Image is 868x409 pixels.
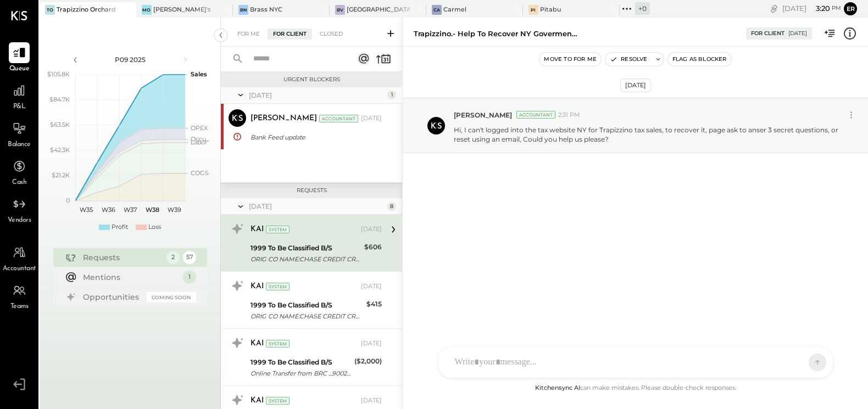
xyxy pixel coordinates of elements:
[183,271,196,284] div: 1
[266,226,290,233] div: System
[432,5,442,15] div: Ca
[12,178,26,188] span: Cash
[605,53,652,66] button: Resolve
[266,340,290,348] div: System
[266,397,290,405] div: System
[57,5,116,14] div: Trapizzino Orchard
[145,206,159,214] text: W38
[84,55,177,64] div: P09 2025
[528,5,538,15] div: Pi
[347,5,410,14] div: [GEOGRAPHIC_DATA]
[8,140,31,150] span: Balance
[226,76,397,83] div: Urgent Blockers
[844,2,857,15] button: Er
[250,5,282,14] div: Brass NYC
[251,113,317,124] div: [PERSON_NAME]
[251,281,264,292] div: KAI
[788,30,807,37] div: [DATE]
[166,251,180,264] div: 2
[112,223,128,232] div: Profit
[251,132,379,143] div: Bank Feed update
[251,368,351,379] div: Online Transfer from BRC ...9002 transaction#: 21208596275
[50,146,70,154] text: $42.3K
[251,395,264,406] div: KAI
[13,102,26,112] span: P&L
[361,339,382,348] div: [DATE]
[361,282,382,291] div: [DATE]
[335,5,345,15] div: BV
[251,254,361,265] div: ORIG CO NAME:CHASE CREDIT CRD ORIG ID:4760039224 DESC DATE:240725 CO ENTRY DESCR:AUTOPAYBUSSEC:PP...
[268,29,312,40] div: For Client
[83,252,161,263] div: Requests
[387,91,396,99] div: 1
[167,206,181,214] text: W39
[101,206,115,214] text: W36
[142,5,152,15] div: Mo
[443,5,466,14] div: Carmel
[668,53,731,66] button: Flag as Blocker
[366,299,382,310] div: $415
[1,280,38,312] a: Teams
[83,292,141,302] div: Opportunities
[251,338,264,349] div: KAI
[47,70,70,78] text: $105.8K
[147,292,196,302] div: Coming Soon
[251,243,361,254] div: 1999 To Be Classified B/S
[232,29,265,40] div: For Me
[620,79,651,92] div: [DATE]
[361,225,382,234] div: [DATE]
[387,202,396,211] div: 8
[319,115,358,122] div: Accountant
[314,29,348,40] div: Closed
[1,118,38,150] a: Balance
[45,5,55,15] div: TO
[266,283,290,290] div: System
[361,114,382,123] div: [DATE]
[251,357,351,368] div: 1999 To Be Classified B/S
[454,125,839,144] p: Hi, I can't logged into the tax website NY for Trapizzino tax sales, to recover it, page ask to a...
[1,80,38,112] a: P&L
[124,206,137,214] text: W37
[251,300,363,311] div: 1999 To Be Classified B/S
[516,111,555,119] div: Accountant
[249,91,385,100] div: [DATE]
[191,70,207,78] text: Sales
[49,96,70,103] text: $84.7K
[50,121,70,128] text: $63.5K
[364,242,382,253] div: $606
[238,5,248,15] div: BN
[80,206,93,214] text: W35
[183,251,196,264] div: 57
[226,187,397,194] div: Requests
[1,194,38,226] a: Vendors
[83,272,177,283] div: Mentions
[251,224,264,235] div: KAI
[251,311,363,322] div: ORIG CO NAME:CHASE CREDIT CRD ORIG ID:4760039224 DESC DATE:240425 CO ENTRY DESCR:AUTOPAYBUSSEC:PP...
[354,356,382,367] div: ($2,000)
[808,3,830,14] span: 3 : 20
[249,201,385,211] div: [DATE]
[558,111,580,120] span: 2:31 PM
[1,42,38,74] a: Queue
[1,156,38,188] a: Cash
[153,5,211,14] div: [PERSON_NAME]'s
[191,124,208,132] text: OPEX
[148,223,161,232] div: Loss
[540,5,561,14] div: Pitabu
[9,64,30,74] span: Queue
[454,110,512,120] span: [PERSON_NAME]
[191,138,207,146] text: Labor
[782,3,841,14] div: [DATE]
[191,135,209,143] text: Occu...
[10,302,29,312] span: Teams
[1,242,38,274] a: Accountant
[361,396,382,405] div: [DATE]
[751,30,784,37] div: For Client
[191,169,209,177] text: COGS
[832,4,841,12] span: pm
[8,216,31,226] span: Vendors
[52,171,70,179] text: $21.2K
[635,2,650,15] div: + 0
[769,3,780,14] div: copy link
[3,264,36,274] span: Accountant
